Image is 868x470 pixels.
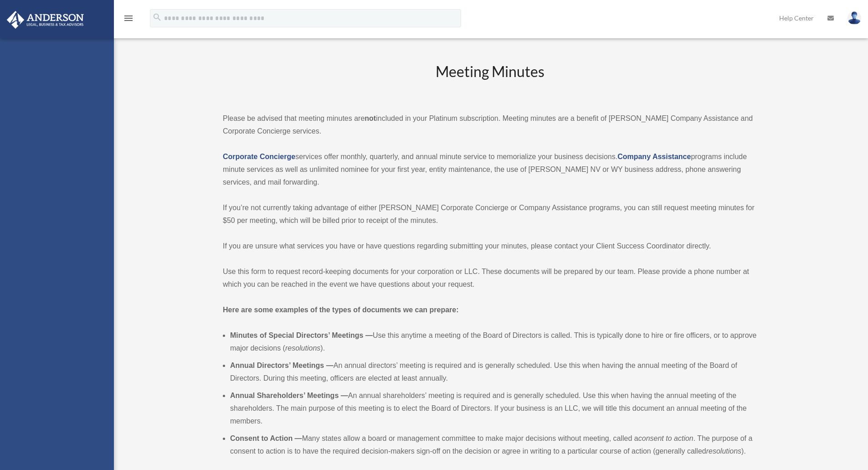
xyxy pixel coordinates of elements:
[223,153,295,160] a: Corporate Concierge
[223,306,459,314] strong: Here are some examples of the types of documents we can prepare:
[152,12,162,22] i: search
[230,331,373,339] b: Minutes of Special Directors’ Meetings —
[230,392,348,399] b: Annual Shareholders’ Meetings —
[847,11,861,25] img: User Pic
[230,389,757,428] li: An annual shareholders’ meeting is required and is generally scheduled. Use this when having the ...
[285,344,320,352] em: resolutions
[223,112,757,138] p: Please be advised that meeting minutes are included in your Platinum subscription. Meeting minute...
[638,434,672,442] em: consent to
[123,13,134,24] i: menu
[674,434,693,442] em: action
[365,114,376,122] strong: not
[230,432,757,458] li: Many states allow a board or management committee to make major decisions without meeting, called...
[230,359,757,385] li: An annual directors’ meeting is required and is generally scheduled. Use this when having the ann...
[706,447,741,455] em: resolutions
[4,11,87,29] img: Anderson Advisors Platinum Portal
[223,201,757,227] p: If you’re not currently taking advantage of either [PERSON_NAME] Corporate Concierge or Company A...
[223,62,757,99] h2: Meeting Minutes
[223,265,757,291] p: Use this form to request record-keeping documents for your corporation or LLC. These documents wi...
[617,153,691,160] a: Company Assistance
[230,362,334,369] b: Annual Directors’ Meetings —
[123,16,134,24] a: menu
[230,434,302,442] b: Consent to Action —
[230,329,757,355] li: Use this anytime a meeting of the Board of Directors is called. This is typically done to hire or...
[223,150,757,189] p: services offer monthly, quarterly, and annual minute service to memorialize your business decisio...
[223,240,757,253] p: If you are unsure what services you have or have questions regarding submitting your minutes, ple...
